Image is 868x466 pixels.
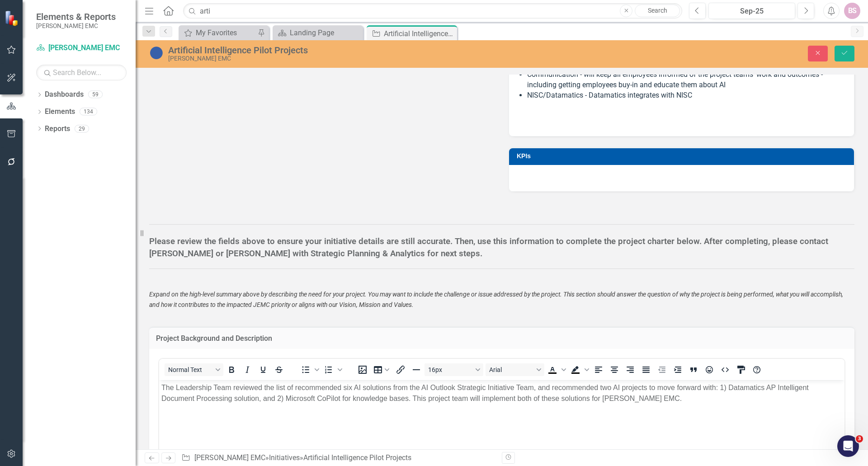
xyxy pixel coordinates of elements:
[36,65,127,80] input: Search Below...
[224,363,239,376] button: Bold
[321,363,344,376] div: Numbered list
[149,236,828,259] strong: Please review the fields above to ensure your initiative details are still accurate. Then, use th...
[275,27,361,38] a: Landing Page
[428,366,472,373] span: 16px
[686,363,701,376] button: Blockquote
[545,363,567,376] div: Text color Black
[45,89,84,100] a: Dashboards
[45,124,70,134] a: Reports
[149,46,164,60] img: No Information
[168,55,545,62] div: [PERSON_NAME] EMC
[80,108,97,116] div: 134
[240,363,255,376] button: Italic
[425,363,483,376] button: Font size 16px
[269,453,300,462] a: Initiatives
[717,363,733,376] button: HTML Editor
[527,70,845,90] li: Communication - will keep all employees informed of the project teams' work and outcomes - includ...
[168,366,212,373] span: Normal Text
[702,363,717,376] button: Emojis
[303,453,411,462] div: Artificial Intelligence Pilot Projects
[165,363,223,376] button: Block Normal Text
[36,22,116,29] small: [PERSON_NAME] EMC
[183,3,682,19] input: Search ClearPoint...
[635,5,680,17] a: Search
[196,27,255,38] div: My Favorites
[409,363,424,376] button: Horizontal line
[168,45,545,55] div: Artificial Intelligence Pilot Projects
[384,28,455,39] div: Artificial Intelligence Pilot Projects
[255,363,271,376] button: Underline
[45,107,75,117] a: Elements
[181,453,495,463] div: » »
[194,453,265,462] a: [PERSON_NAME] EMC
[844,3,860,19] button: BS
[149,291,843,308] span: Expand on the high-level summary above by describing the need for your project. You may want to i...
[393,363,408,376] button: Insert/edit link
[290,27,361,38] div: Landing Page
[181,27,255,38] a: My Favorites
[489,366,533,373] span: Arial
[623,363,638,376] button: Align right
[856,435,863,442] span: 3
[156,334,848,343] h3: Project Background and Description
[371,363,392,376] button: Table
[298,363,321,376] div: Bullet list
[527,90,845,101] li: NISC/Datamatics - Datamatics integrates with NISC
[638,363,654,376] button: Justify
[271,363,287,376] button: Strikethrough
[670,363,685,376] button: Increase indent
[607,363,622,376] button: Align center
[712,6,792,17] div: Sep-25
[5,10,20,26] img: ClearPoint Strategy
[486,363,544,376] button: Font Arial
[733,363,749,376] button: CSS Editor
[837,435,859,457] iframe: Intercom live chat
[88,91,103,99] div: 59
[36,11,116,22] span: Elements & Reports
[708,3,795,19] button: Sep-25
[568,363,590,376] div: Background color Black
[355,363,370,376] button: Insert image
[517,153,849,160] h3: KPIs
[591,363,606,376] button: Align left
[749,363,764,376] button: Help
[75,125,89,132] div: 29
[654,363,670,376] button: Decrease indent
[36,43,127,53] a: [PERSON_NAME] EMC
